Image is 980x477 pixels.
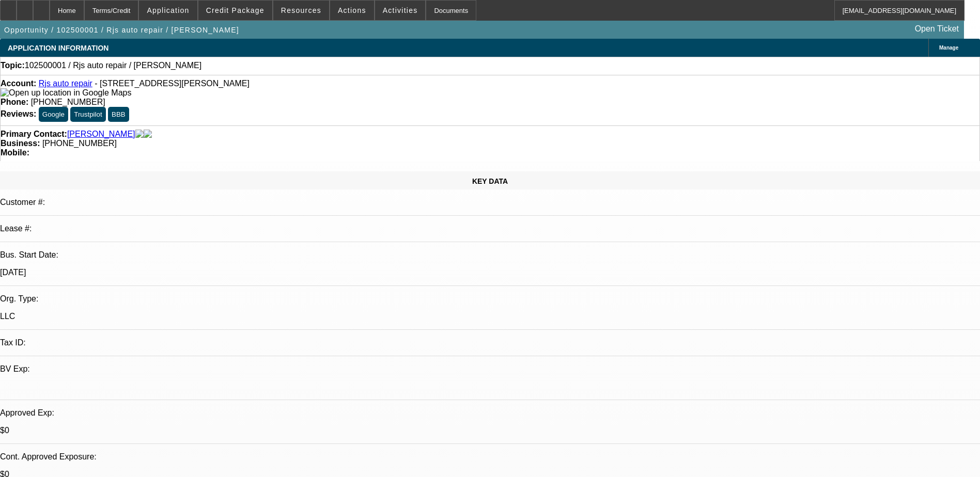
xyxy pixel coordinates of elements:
span: Resources [281,6,321,14]
button: BBB [108,107,129,122]
strong: Reviews: [1,109,36,118]
span: Credit Package [206,6,265,14]
strong: Primary Contact: [1,130,67,139]
span: Opportunity / 102500001 / Rjs auto repair / [PERSON_NAME] [4,26,239,34]
img: facebook-icon.png [135,130,144,139]
span: Actions [338,6,366,14]
strong: Phone: [1,98,28,106]
img: Open up location in Google Maps [1,88,131,98]
button: Actions [330,1,374,20]
span: KEY DATA [472,177,508,185]
span: Activities [383,6,418,14]
button: Activities [375,1,426,20]
span: APPLICATION INFORMATION [8,44,108,52]
strong: Account: [1,79,36,88]
button: Credit Package [198,1,272,20]
button: Resources [273,1,329,20]
strong: Topic: [1,61,25,70]
span: Manage [939,45,958,51]
img: linkedin-icon.png [144,130,152,139]
a: Open Ticket [911,20,963,38]
button: Google [39,107,68,122]
button: Trustpilot [70,107,105,122]
a: Rjs auto repair [39,79,92,88]
a: [PERSON_NAME] [67,130,135,139]
span: 102500001 / Rjs auto repair / [PERSON_NAME] [25,61,201,70]
span: Application [147,6,189,14]
button: Application [139,1,197,20]
a: View Google Maps [1,88,131,97]
span: - [STREET_ADDRESS][PERSON_NAME] [95,79,250,88]
strong: Mobile: [1,148,29,157]
span: [PHONE_NUMBER] [31,98,105,106]
span: [PHONE_NUMBER] [42,139,117,148]
strong: Business: [1,139,40,148]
